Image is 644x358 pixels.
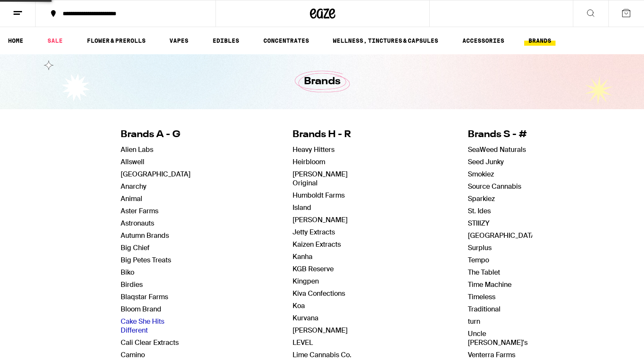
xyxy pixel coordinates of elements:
a: Cali Clear Extracts [121,338,179,347]
a: Seed Junky [468,157,504,166]
a: Bloom Brand [121,305,161,314]
a: Smokiez [468,170,494,179]
a: Source Cannabis [468,182,521,191]
span: Hi. Need any help? [5,6,61,13]
h4: Brands H - R [293,128,366,141]
a: VAPES [165,36,193,46]
a: Kurvana [293,314,318,322]
a: FLOWER & PREROLLS [83,36,150,46]
a: St. Ides [468,207,491,215]
a: Surplus [468,243,492,252]
a: Animal [121,194,142,203]
a: [GEOGRAPHIC_DATA] [468,231,538,240]
a: Autumn Brands [121,231,169,240]
a: Humboldt Farms [293,191,345,200]
a: BRANDS [524,36,556,46]
h1: Brands [304,74,340,89]
a: Big Chief [121,243,149,252]
a: Island [293,203,311,212]
a: turn [468,317,480,326]
a: LEVEL [293,338,313,347]
a: The Tablet [468,268,500,277]
a: KGB Reserve [293,264,334,273]
a: [PERSON_NAME] [293,215,348,224]
a: Koa [293,301,305,310]
a: ACCESSORIES [458,36,509,46]
a: Astronauts [121,219,154,228]
a: Kiva Confections [293,289,345,298]
a: Heirbloom [293,157,325,166]
a: [PERSON_NAME] [293,326,348,335]
a: WELLNESS, TINCTURES & CAPSULES [329,36,442,46]
a: Traditional [468,305,500,314]
a: Sparkiez [468,194,495,203]
h4: Brands A - G [121,128,191,141]
a: Blaqstar Farms [121,292,168,301]
a: Anarchy [121,182,146,191]
a: Tempo [468,256,489,264]
a: [PERSON_NAME] Original [293,170,348,187]
a: CONCENTRATES [259,36,313,46]
a: Jetty Extracts [293,228,335,237]
a: Kingpen [293,277,319,286]
a: [GEOGRAPHIC_DATA] [121,170,191,179]
a: SeaWeed Naturals [468,145,526,154]
a: Birdies [121,280,143,289]
a: HOME [4,36,28,46]
h4: Brands S - # [468,128,538,141]
a: Timeless [468,292,495,301]
a: Biko [121,268,134,277]
a: Uncle [PERSON_NAME]'s [468,329,528,347]
a: SALE [43,36,67,46]
a: Heavy Hitters [293,145,334,154]
a: Allswell [121,157,144,166]
a: STIIIZY [468,219,489,228]
a: Big Petes Treats [121,256,171,264]
a: Aster Farms [121,207,158,215]
a: Alien Labs [121,145,153,154]
a: EDIBLES [208,36,243,46]
a: Cake She Hits Different [121,317,164,335]
a: Time Machine [468,280,511,289]
a: Kaizen Extracts [293,240,341,249]
a: Kanha [293,252,312,261]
